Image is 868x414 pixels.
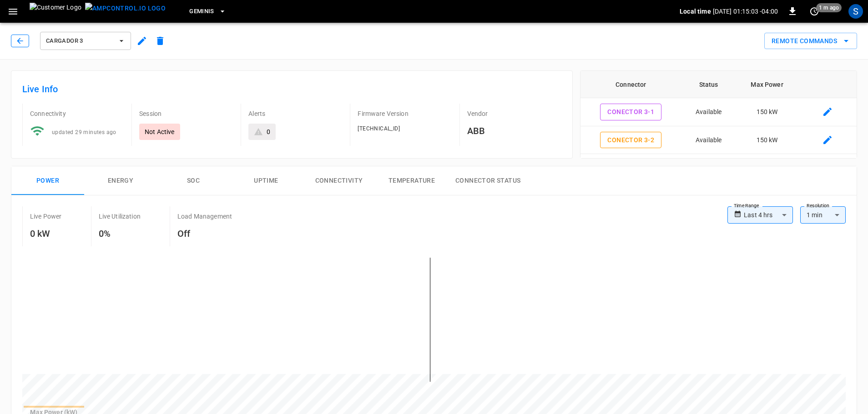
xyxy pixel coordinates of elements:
span: 1 m ago [816,3,842,12]
span: updated 29 minutes ago [52,129,116,135]
th: Max Power [736,71,798,98]
p: [DATE] 01:15:03 -04:00 [713,7,778,16]
span: Geminis [189,6,214,17]
span: [TECHNICAL_ID] [358,125,400,132]
th: Connector [580,71,681,98]
p: Not Active [145,127,175,136]
button: Connectivity [303,166,375,195]
td: Available [681,98,736,126]
button: Connector Status [448,166,528,195]
p: Firmware Version [358,109,452,118]
p: Connectivity [30,109,124,118]
td: Available [681,154,736,182]
p: Live Power [30,212,62,221]
h6: 0% [99,226,141,241]
button: Uptime [230,166,303,195]
p: Local time [680,7,711,16]
button: Energy [84,166,157,195]
div: Last 4 hrs [744,206,793,224]
p: Alerts [248,109,343,118]
td: Available [681,126,736,155]
h6: 0 kW [30,226,62,241]
p: Load Management [177,212,232,221]
h6: Off [177,226,232,241]
label: Time Range [734,202,759,209]
img: ampcontrol.io logo [85,3,166,14]
button: Conector 3-2 [600,132,661,149]
button: Remote Commands [764,33,857,50]
h6: ABB [467,124,561,138]
div: profile-icon [848,4,863,19]
button: Temperature [375,166,448,195]
div: 1 min [800,206,846,224]
td: 150 kW [736,126,798,155]
th: Status [681,71,736,98]
button: set refresh interval [807,4,822,19]
p: Session [139,109,233,118]
button: Geminis [186,3,230,20]
table: connector table [580,71,857,210]
button: Conector 3-1 [600,104,661,120]
div: 0 [267,127,270,136]
button: Power [11,166,84,195]
button: SOC [157,166,230,195]
img: Customer Logo [30,3,81,20]
span: Cargador 3 [46,36,113,46]
label: Resolution [807,202,829,209]
td: 150 kW [736,154,798,182]
td: 150 kW [736,98,798,126]
p: Vendor [467,109,561,118]
button: Cargador 3 [40,32,131,50]
p: Live Utilization [99,212,141,221]
h6: Live Info [22,82,561,96]
div: remote commands options [764,33,857,50]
